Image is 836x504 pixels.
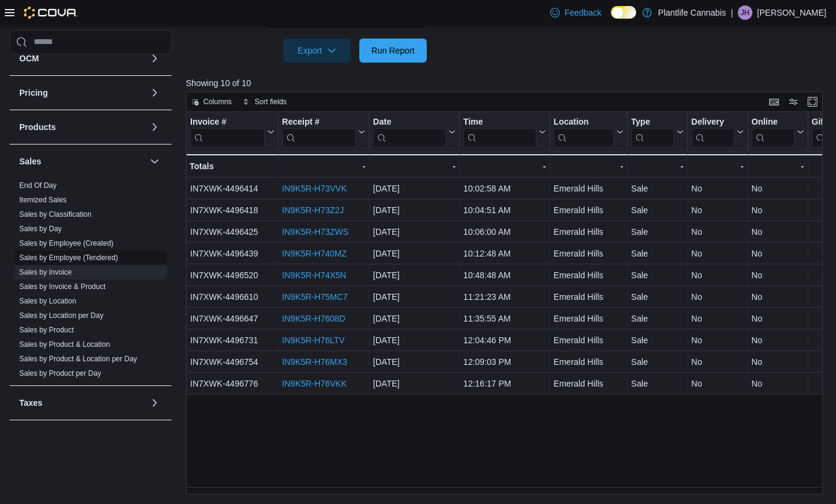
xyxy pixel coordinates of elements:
div: IN7XWK-4496647 [190,311,274,326]
div: No [691,355,743,369]
input: Dark Mode [611,6,636,19]
div: No [751,225,803,239]
div: 11:21:23 AM [463,290,546,304]
div: No [751,355,803,369]
h3: Sales [19,155,42,167]
span: Run Report [371,45,415,57]
span: Sales by Location [19,296,76,306]
h3: OCM [19,52,39,64]
span: End Of Day [19,181,57,190]
a: Sales by Location [19,297,76,305]
div: No [691,311,743,326]
div: [DATE] [373,268,456,282]
span: Itemized Sales [19,195,67,205]
div: Jodi Hamilton [738,5,752,20]
button: Sales [147,154,162,169]
div: Emerald Hills [554,268,624,282]
span: JH [741,5,750,20]
div: No [751,333,803,347]
div: Emerald Hills [554,225,624,239]
div: Emerald Hills [554,290,624,304]
div: [DATE] [373,181,456,196]
div: 10:48:48 AM [463,268,546,282]
div: Sale [631,225,683,239]
button: Invoice # [190,116,274,147]
div: 12:04:46 PM [463,333,546,347]
div: - [373,159,456,173]
h3: Pricing [19,87,48,99]
div: Sale [631,355,683,369]
p: Showing 10 of 10 [186,77,829,89]
a: Sales by Product & Location per Day [19,355,137,363]
div: No [691,376,743,391]
div: Date [373,116,446,147]
div: Invoice # [190,116,265,128]
a: IN9K5R-H740MZ [282,249,346,258]
div: - [282,159,365,173]
button: Columns [187,95,237,109]
a: IN9K5R-H7608D [282,314,345,323]
div: 10:12:48 AM [463,246,546,261]
span: Sort fields [255,97,286,107]
div: Sale [631,311,683,326]
a: Sales by Product & Location [19,340,110,349]
div: IN7XWK-4496520 [190,268,274,282]
div: [DATE] [373,311,456,326]
div: Sale [631,181,683,196]
button: Taxes [19,397,145,409]
a: IN9K5R-H76MX3 [282,357,347,367]
div: 11:35:55 AM [463,311,546,326]
div: [DATE] [373,246,456,261]
a: IN9K5R-H76VKK [282,379,346,388]
div: 10:04:51 AM [463,203,546,217]
div: 12:16:17 PM [463,376,546,391]
button: Time [463,116,546,147]
a: Sales by Invoice [19,268,72,276]
button: Receipt # [282,116,365,147]
div: IN7XWK-4496425 [190,225,274,239]
div: Sale [631,268,683,282]
button: OCM [19,52,145,64]
span: Sales by Invoice & Product [19,282,105,291]
button: Online [751,116,803,147]
div: No [751,376,803,391]
a: IN9K5R-H73ZWS [282,227,348,237]
div: Emerald Hills [554,376,624,391]
div: Receipt # URL [282,116,355,147]
span: Sales by Employee (Tendered) [19,253,118,263]
div: Sale [631,290,683,304]
div: No [691,290,743,304]
button: Sort fields [238,95,291,109]
span: Sales by Product [19,325,74,335]
div: [DATE] [373,333,456,347]
div: No [691,268,743,282]
span: Sales by Product per Day [19,369,101,378]
a: IN9K5R-H75MC7 [282,292,347,302]
button: Delivery [691,116,743,147]
a: Feedback [545,1,606,25]
div: Location [554,116,614,147]
div: Emerald Hills [554,181,624,196]
button: Date [373,116,456,147]
div: - [631,159,683,173]
div: [DATE] [373,225,456,239]
button: Products [147,120,162,134]
span: Sales by Employee (Created) [19,238,114,248]
span: Feedback [565,7,601,19]
div: Delivery [691,116,734,147]
button: Run Report [359,39,427,63]
div: 12:09:03 PM [463,355,546,369]
button: Location [554,116,624,147]
button: Sales [19,155,145,167]
p: Plantlife Cannabis [658,5,726,20]
div: Sales [10,178,172,385]
span: Export [291,39,344,63]
div: No [691,246,743,261]
div: Emerald Hills [554,355,624,369]
div: No [691,225,743,239]
div: Emerald Hills [554,246,624,261]
div: Time [463,116,536,147]
button: Products [19,121,145,133]
div: IN7XWK-4496610 [190,290,274,304]
div: No [751,181,803,196]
